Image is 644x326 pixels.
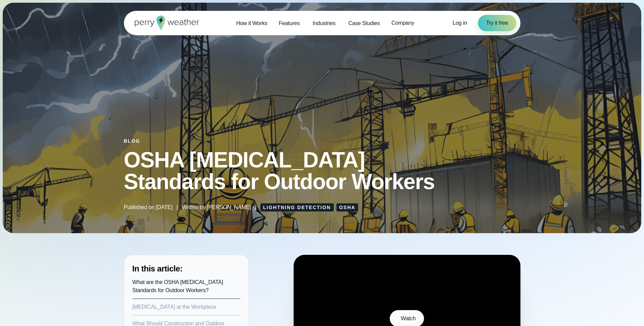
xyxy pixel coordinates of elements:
[336,203,358,211] a: OSHA
[279,19,300,27] span: Features
[343,16,386,30] a: Case Studies
[182,203,251,211] span: Written by [PERSON_NAME]
[124,138,520,144] div: Blog
[260,203,334,211] a: Lightning Detection
[231,16,273,30] a: How it Works
[236,19,268,27] span: How it Works
[132,263,240,274] h3: In this article:
[453,20,467,26] span: Log in
[124,203,173,211] span: Published on [DATE]
[255,203,256,211] span: |
[391,19,414,27] span: Company
[124,149,520,192] h1: OSHA [MEDICAL_DATA] Standards for Outdoor Workers
[132,304,216,310] a: [MEDICAL_DATA] at the Workplace
[453,19,467,27] a: Log in
[486,19,508,27] span: Try it free
[132,279,223,293] a: What are the OSHA [MEDICAL_DATA] Standards for Outdoor Workers?
[348,19,380,27] span: Case Studies
[313,19,335,27] span: Industries
[177,203,178,211] span: |
[401,314,416,323] span: Watch
[478,15,516,31] a: Try it free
